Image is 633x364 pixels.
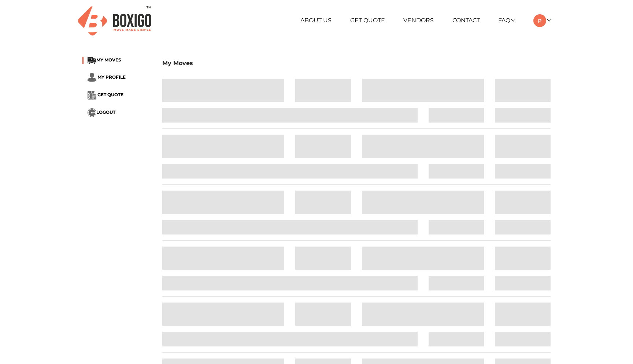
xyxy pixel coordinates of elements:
a: Vendors [403,17,434,24]
h3: My Moves [162,60,551,67]
img: ... [88,57,96,64]
a: ... GET QUOTE [88,92,123,98]
button: ...LOGOUT [88,108,115,117]
span: GET QUOTE [97,92,123,98]
a: ... MY PROFILE [88,74,126,80]
img: ... [88,91,96,100]
a: About Us [300,17,332,24]
span: MY MOVES [96,57,121,63]
a: Contact [452,17,480,24]
img: ... [88,73,96,82]
a: Get Quote [350,17,385,24]
img: Boxigo [78,6,151,35]
span: LOGOUT [96,110,115,115]
a: ...MY MOVES [88,57,121,63]
img: ... [88,108,96,117]
span: MY PROFILE [97,74,126,80]
a: FAQ [498,17,515,24]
